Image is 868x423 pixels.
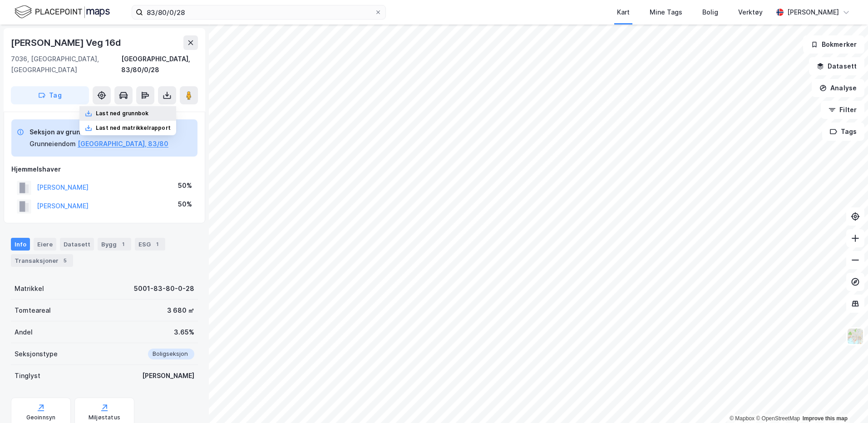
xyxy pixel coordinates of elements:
[803,415,848,422] a: Improve this map
[34,238,56,251] div: Eiere
[153,240,162,249] div: 1
[174,327,194,338] div: 3.65%
[15,4,110,20] img: logo.f888ab2527a4732fd821a326f86c7f29.svg
[11,54,121,75] div: 7036, [GEOGRAPHIC_DATA], [GEOGRAPHIC_DATA]
[30,138,76,149] div: Grunneiendom
[11,164,197,175] div: Hjemmelshaver
[847,328,864,345] img: Z
[650,7,682,18] div: Mine Tags
[167,305,194,316] div: 3 680 ㎡
[787,7,839,18] div: [PERSON_NAME]
[143,5,375,19] input: Søk på adresse, matrikkel, gårdeiere, leietakere eller personer
[15,327,33,338] div: Andel
[11,238,30,251] div: Info
[11,35,123,50] div: [PERSON_NAME] Veg 16d
[803,35,864,54] button: Bokmerker
[178,180,192,191] div: 50%
[60,238,94,251] div: Datasett
[60,256,69,265] div: 5
[11,254,73,267] div: Transaksjoner
[26,414,56,421] div: Geoinnsyn
[809,57,864,75] button: Datasett
[96,124,171,132] div: Last ned matrikkelrapport
[15,349,58,359] div: Seksjonstype
[11,86,89,104] button: Tag
[738,7,763,18] div: Verktøy
[730,415,755,422] a: Mapbox
[98,238,131,251] div: Bygg
[812,79,864,97] button: Analyse
[15,283,44,294] div: Matrikkel
[823,379,868,423] iframe: Chat Widget
[78,138,168,149] button: [GEOGRAPHIC_DATA], 83/80
[15,370,40,381] div: Tinglyst
[121,54,198,75] div: [GEOGRAPHIC_DATA], 83/80/0/28
[822,123,864,141] button: Tags
[96,110,148,117] div: Last ned grunnbok
[15,305,51,316] div: Tomteareal
[134,283,194,294] div: 5001-83-80-0-28
[142,370,194,381] div: [PERSON_NAME]
[135,238,165,251] div: ESG
[118,240,128,249] div: 1
[702,7,718,18] div: Bolig
[617,7,630,18] div: Kart
[89,414,120,421] div: Miljøstatus
[178,199,192,210] div: 50%
[821,101,864,119] button: Filter
[30,127,168,138] div: Seksjon av grunneiendom
[756,415,800,422] a: OpenStreetMap
[823,379,868,423] div: Kontrollprogram for chat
